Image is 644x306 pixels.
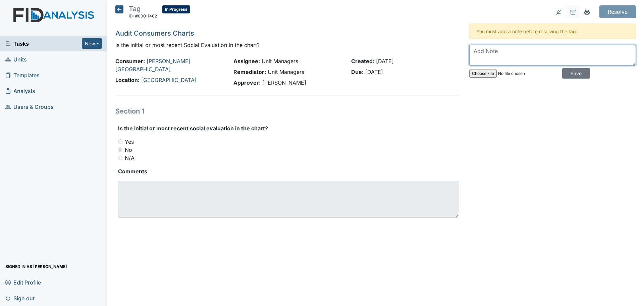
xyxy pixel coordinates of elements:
label: No [125,146,132,154]
input: N/A [118,156,122,160]
h1: Section 1 [115,106,459,116]
strong: Due: [351,69,364,75]
strong: Comments [118,167,459,175]
a: [PERSON_NAME][GEOGRAPHIC_DATA] [115,58,191,73]
span: Unit Managers [262,58,298,64]
label: Yes [125,138,134,146]
div: You must add a note before resolving the tag. [469,24,636,39]
span: In Progress [162,5,190,13]
span: Tag [129,5,141,13]
span: Templates [5,70,40,80]
a: Tasks [5,40,82,48]
span: Edit Profile [5,277,41,288]
strong: Remediator: [233,69,266,75]
span: Signed in as [PERSON_NAME] [5,261,67,272]
span: [DATE] [376,58,394,64]
span: Users & Groups [5,101,54,112]
span: Sign out [5,293,35,303]
input: Save [562,68,590,79]
strong: Assignee: [233,58,260,64]
a: [GEOGRAPHIC_DATA] [141,77,197,83]
strong: Approver: [233,79,261,86]
input: Yes [118,139,122,144]
strong: Consumer: [115,58,145,64]
span: [PERSON_NAME] [262,79,306,86]
span: Units [5,54,27,64]
button: New [82,38,102,49]
p: Is the initial or most recent Social Evaluation in the chart? [115,41,459,49]
input: No [118,147,122,152]
span: ID: [129,13,134,18]
label: Is the initial or most recent social evaluation in the chart? [118,124,268,132]
span: Analysis [5,86,35,96]
span: Unit Managers [268,69,304,75]
a: Audit Consumers Charts [115,29,194,37]
strong: Created: [351,58,374,64]
span: #00011402 [135,13,157,18]
strong: Location: [115,77,140,83]
label: N/A [125,154,135,162]
input: Resolve [599,5,636,18]
span: [DATE] [365,69,383,75]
